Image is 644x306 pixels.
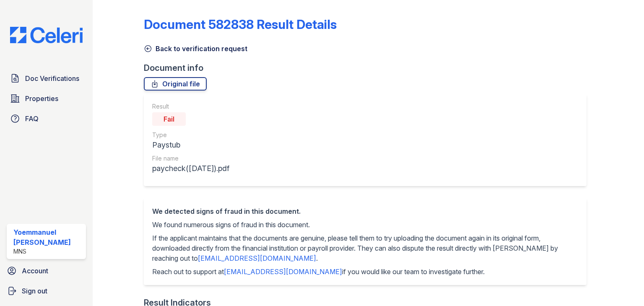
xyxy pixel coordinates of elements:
div: Paystub [152,139,229,151]
div: MNS [13,247,83,256]
div: Result [152,102,229,111]
div: Document info [144,62,593,74]
a: Account [3,262,89,279]
div: paycheck([DATE]).pdf [152,163,229,174]
div: We detected signs of fraud in this document. [152,206,578,216]
span: Account [22,266,48,276]
a: Document 582838 Result Details [144,17,337,32]
img: CE_Logo_Blue-a8612792a0a2168367f1c8372b55b34899dd931a85d93a1a3d3e32e68fde9ad4.png [3,27,89,43]
a: FAQ [7,110,86,127]
span: Sign out [22,286,47,296]
span: Properties [25,93,58,104]
span: . [316,254,318,262]
a: [EMAIL_ADDRESS][DOMAIN_NAME] [224,267,342,276]
div: Type [152,131,229,139]
a: Doc Verifications [7,70,86,87]
div: File name [152,154,229,163]
span: FAQ [25,114,39,124]
p: Reach out to support at if you would like our team to investigate further. [152,267,578,277]
a: Back to verification request [144,44,247,54]
a: Properties [7,90,86,107]
div: Yoemmanuel [PERSON_NAME] [13,227,83,247]
span: Doc Verifications [25,73,79,83]
a: Sign out [3,283,89,299]
a: Original file [144,77,207,91]
p: We found numerous signs of fraud in this document. [152,220,578,230]
div: Fail [152,112,186,126]
a: [EMAIL_ADDRESS][DOMAIN_NAME] [198,254,316,262]
p: If the applicant maintains that the documents are genuine, please tell them to try uploading the ... [152,233,578,263]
